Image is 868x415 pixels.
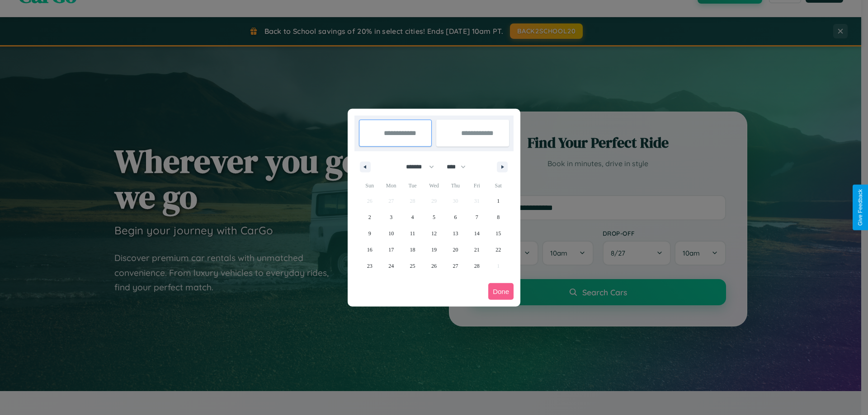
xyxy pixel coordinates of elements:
button: 3 [380,209,401,225]
span: 19 [431,242,437,258]
button: 21 [466,242,487,258]
span: 2 [368,209,371,225]
button: 18 [402,242,423,258]
span: Sun [359,178,380,193]
button: 15 [488,225,509,242]
span: 7 [476,209,478,225]
span: 22 [495,242,501,258]
span: 1 [497,193,500,209]
button: 9 [359,225,380,242]
button: 13 [445,225,466,242]
button: 22 [488,242,509,258]
span: 27 [453,258,458,274]
span: 25 [410,258,415,274]
button: 1 [488,193,509,209]
span: 4 [411,209,414,225]
span: 3 [390,209,392,225]
span: 15 [495,225,501,242]
span: 17 [388,242,394,258]
span: 18 [410,242,415,258]
span: 8 [497,209,500,225]
span: 28 [474,258,480,274]
button: 24 [380,258,401,274]
button: 14 [466,225,487,242]
button: 2 [359,209,380,225]
span: 13 [453,225,458,242]
span: Sat [488,178,509,193]
button: 4 [402,209,423,225]
span: 20 [453,242,458,258]
span: 12 [431,225,437,242]
span: 9 [368,225,371,242]
button: Done [488,283,514,300]
span: Tue [402,178,423,193]
button: 27 [445,258,466,274]
button: 5 [423,209,444,225]
button: 6 [445,209,466,225]
span: 24 [388,258,394,274]
button: 16 [359,242,380,258]
button: 19 [423,242,444,258]
button: 23 [359,258,380,274]
button: 20 [445,242,466,258]
span: Wed [423,178,444,193]
span: 6 [454,209,457,225]
span: 26 [431,258,437,274]
button: 8 [488,209,509,225]
span: 10 [388,225,394,242]
span: Fri [466,178,487,193]
button: 10 [380,225,401,242]
div: Give Feedback [857,189,863,226]
span: 23 [367,258,373,274]
span: 14 [474,225,480,242]
span: 16 [367,242,373,258]
button: 28 [466,258,487,274]
button: 12 [423,225,444,242]
span: 21 [474,242,480,258]
span: 5 [433,209,435,225]
span: Mon [380,178,401,193]
span: 11 [410,225,415,242]
button: 25 [402,258,423,274]
button: 11 [402,225,423,242]
button: 17 [380,242,401,258]
button: 26 [423,258,444,274]
button: 7 [466,209,487,225]
span: Thu [445,178,466,193]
